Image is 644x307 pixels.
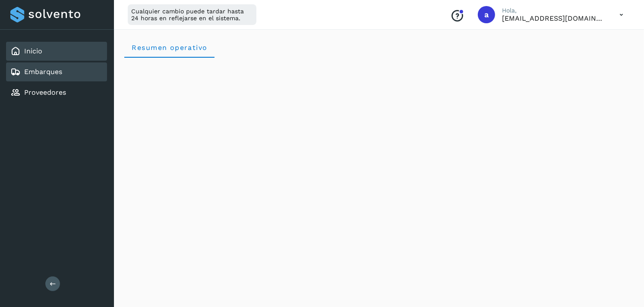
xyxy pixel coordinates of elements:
p: alejperez@niagarawater.com [502,14,606,22]
div: Proveedores [6,83,107,102]
span: Resumen operativo [131,43,208,52]
a: Proveedores [24,88,66,96]
div: Inicio [6,42,107,61]
div: Cualquier cambio puede tardar hasta 24 horas en reflejarse en el sistema. [128,4,256,25]
a: Inicio [24,47,42,55]
a: Embarques [24,68,62,76]
div: Embarques [6,62,107,81]
p: Hola, [502,7,606,14]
